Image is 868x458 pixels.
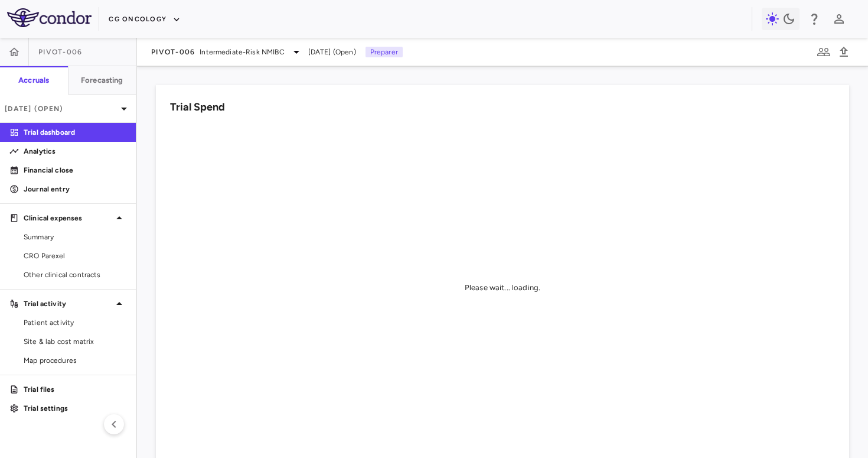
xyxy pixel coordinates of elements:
p: Trial files [24,384,126,395]
p: Financial close [24,165,126,176]
p: [DATE] (Open) [5,103,117,114]
span: Map procedures [24,355,126,366]
p: Clinical expenses [24,213,112,223]
img: logo-full-SnFGN8VE.png [7,8,92,27]
span: PIVOT-006 [38,47,82,57]
h6: Trial Spend [170,99,225,115]
span: Patient activity [24,317,126,328]
span: Other clinical contracts [24,269,126,280]
div: Please wait... loading. [465,282,540,293]
span: CRO Parexel [24,251,126,261]
span: PIVOT-006 [151,47,195,57]
span: [DATE] (Open) [308,47,356,57]
p: Journal entry [24,184,126,194]
p: Preparer [366,47,403,57]
p: Analytics [24,146,126,157]
p: Trial settings [24,403,126,414]
p: Trial activity [24,298,112,309]
span: Intermediate-Risk NMIBC [200,47,284,57]
h6: Forecasting [81,75,123,86]
span: Summary [24,232,126,242]
span: Site & lab cost matrix [24,336,126,347]
button: CG Oncology [109,10,181,29]
p: Trial dashboard [24,127,126,138]
h6: Accruals [18,75,49,86]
